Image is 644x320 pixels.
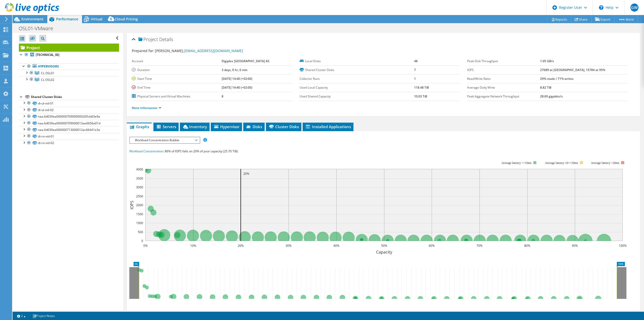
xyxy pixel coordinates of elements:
text: 10% [190,243,196,248]
span: Graphs [129,124,149,129]
span: Cloud Pricing [115,17,138,21]
text: 80% [524,243,530,248]
text: 2000 [136,203,143,207]
span: Hypervisor [213,124,239,129]
a: More Information [132,106,161,110]
text: 500 [138,230,143,234]
label: Read/Write Ratio [467,76,540,81]
text: 100% [619,243,627,248]
text: 1000 [136,221,143,225]
div: Shared Cluster Disks [31,94,119,100]
b: Digiplex [GEOGRAPHIC_DATA] AS [222,59,269,63]
label: Prepared for: [132,48,154,53]
b: 10.03 TiB [414,94,427,98]
h1: OSL01-VMware [16,26,61,31]
a: [TECHNICAL_ID] [19,52,119,58]
svg: \n [599,5,603,10]
span: Environment [21,17,44,21]
span: Project [138,37,158,42]
label: Local Disks [300,59,414,64]
text: IOPS [129,200,135,209]
a: naa.6d039ea000000709000013ae6656a01d [19,120,119,126]
span: Performance [56,17,78,21]
a: Export [591,15,615,23]
text: Average latency >20ms [591,161,619,165]
a: [EMAIL_ADDRESS][DOMAIN_NAME] [184,48,243,53]
a: naa.6d039ea000000713000012ac66441e3e [19,126,119,133]
a: di-ul-vid-01 [19,100,119,106]
a: di-ro-vid-02 [19,140,119,146]
a: CL OSL02 [19,76,119,83]
span: Installed Applications [305,124,351,129]
a: Project Notes [29,313,58,319]
span: 86% of IOPS falls on 20% of your capacity (25.70 TiB) [165,149,238,153]
label: Used Local Capacity [300,85,414,90]
text: 2500 [136,194,143,198]
text: 20% [238,243,244,248]
b: 27689 at [GEOGRAPHIC_DATA], 15784 at 95% [540,68,605,72]
b: 29% reads / 71% writes [540,77,574,81]
label: Used Shared Capacity [300,94,414,99]
text: 0% [143,243,148,248]
b: 1 [414,77,416,81]
text: 60% [429,243,435,248]
text: 90% [572,243,578,248]
span: Servers [156,124,176,129]
label: IOPS [467,67,540,73]
text: 20% [243,171,249,176]
a: 2 [14,313,29,319]
text: Capacity [376,249,392,255]
text: 40% [333,243,339,248]
b: 48 [414,59,418,63]
span: Virtual [91,17,102,21]
b: 7 [414,68,416,72]
span: [PERSON_NAME], [155,48,243,53]
a: More [614,15,638,23]
span: CL OSL02 [41,78,54,82]
text: 4000 [136,167,143,171]
span: Workload Concentration: [129,149,164,153]
b: 118.48 TiB [414,85,429,90]
label: Peak Aggregate Network Throughput [467,94,540,99]
a: Share [571,15,591,23]
tspan: Average latency 10<=20ms [545,161,578,165]
text: 50% [381,243,387,248]
span: Inventory [182,124,207,129]
text: 3000 [136,185,143,189]
label: Duration [132,67,222,73]
b: [TECHNICAL_ID] [36,53,59,57]
span: Workload Concentration Bubble [132,137,197,143]
b: [DATE] 14:40 (+02:00) [222,77,252,81]
span: Disks [246,124,262,129]
a: CL OSL01 [19,70,119,76]
span: CL OSL01 [41,71,54,75]
a: Reports [547,15,571,23]
a: Project [19,44,119,52]
label: Collector Runs [300,76,414,81]
b: 1.05 GB/s [540,59,554,63]
label: Peak Disk Throughput [467,59,540,64]
a: di-ul-vid-02 [19,107,119,113]
label: Average Daily Write [467,85,540,90]
a: naa.6d039ea000000709000000205cb63e9a [19,113,119,120]
span: GW [630,4,638,12]
b: [DATE] 14:40 (+02:00) [222,85,252,90]
label: Shared Cluster Disks [300,67,414,73]
tspan: Average latency <=10ms [501,161,532,165]
b: 3 days, 0 hr, 0 min [222,68,248,72]
label: Physical Servers and Virtual Machines [132,94,222,99]
span: Details [159,36,173,42]
a: di-ro-vid-01 [19,133,119,139]
b: 8.82 TiB [540,85,551,90]
text: 3500 [136,176,143,181]
label: Account [132,59,222,64]
text: 1500 [136,212,143,216]
span: Cluster Disks [268,124,299,129]
text: 70% [476,243,482,248]
label: Start Time [132,76,222,81]
a: Hypervisors [19,63,119,70]
b: 8 [222,94,223,98]
label: End Time [132,85,222,90]
text: 0 [141,239,143,243]
b: 28.69 gigabits/s [540,94,563,98]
